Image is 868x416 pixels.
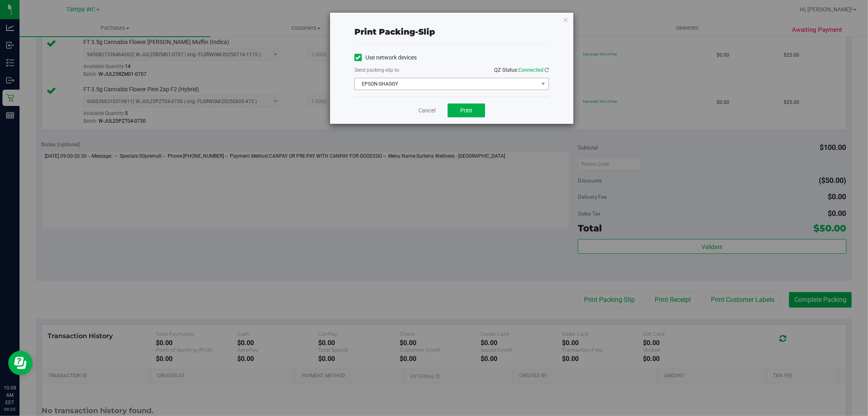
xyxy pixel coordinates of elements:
button: Print [448,103,485,117]
label: Send packing-slip to: [354,66,400,74]
iframe: Resource center [8,351,33,375]
span: select [538,78,549,90]
span: Print packing-slip [354,27,435,37]
span: QZ Status: [494,67,549,73]
a: Cancel [418,106,435,115]
span: Print [460,107,472,114]
span: Connected [518,67,543,73]
span: EPSON-SHAGGY [355,78,538,90]
label: Use network devices [354,53,417,62]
